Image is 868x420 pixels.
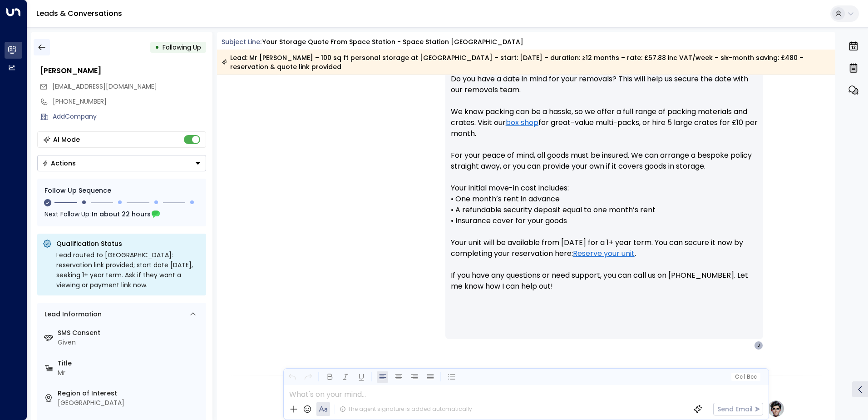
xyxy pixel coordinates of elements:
[52,82,157,91] span: jordanwright1999@yahoo.co.uk
[58,328,202,338] label: SMS Consent
[767,400,785,418] img: profile-logo.png
[58,389,202,398] label: Region of Interest
[262,37,523,47] div: Your storage quote from Space Station - Space Station [GEOGRAPHIC_DATA]
[58,368,202,378] div: Mr
[222,53,830,71] div: Lead: Mr [PERSON_NAME] – 100 sq ft personal storage at [GEOGRAPHIC_DATA] – start: [DATE] – durati...
[53,135,80,144] div: AI Mode
[222,37,261,46] span: Subject Line:
[340,405,472,413] div: The agent signature is added automatically
[754,341,763,350] div: J
[44,209,199,219] div: Next Follow Up:
[735,374,756,380] span: Cc Bcc
[58,398,202,408] div: [GEOGRAPHIC_DATA]
[731,373,760,381] button: Cc|Bcc
[92,209,151,219] span: In about 22 hours
[56,239,201,248] p: Qualification Status
[44,186,199,195] div: Follow Up Sequence
[37,155,206,171] button: Actions
[37,155,206,171] div: Button group with a nested menu
[53,112,206,121] div: AddCompany
[58,338,202,347] div: Given
[40,65,206,76] div: [PERSON_NAME]
[744,374,745,380] span: |
[163,43,201,52] span: Following Up
[286,371,298,383] button: Undo
[41,310,102,319] div: Lead Information
[52,82,157,91] span: [EMAIL_ADDRESS][DOMAIN_NAME]
[506,117,538,128] a: box shop
[42,159,76,167] div: Actions
[56,250,201,290] div: Lead routed to [GEOGRAPHIC_DATA]: reservation link provided; start date [DATE], seeking 1+ year t...
[53,97,206,106] div: [PHONE_NUMBER]
[155,39,159,55] div: •
[302,371,314,383] button: Redo
[573,248,635,259] a: Reserve your unit
[36,8,122,19] a: Leads & Conversations
[58,359,202,368] label: Title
